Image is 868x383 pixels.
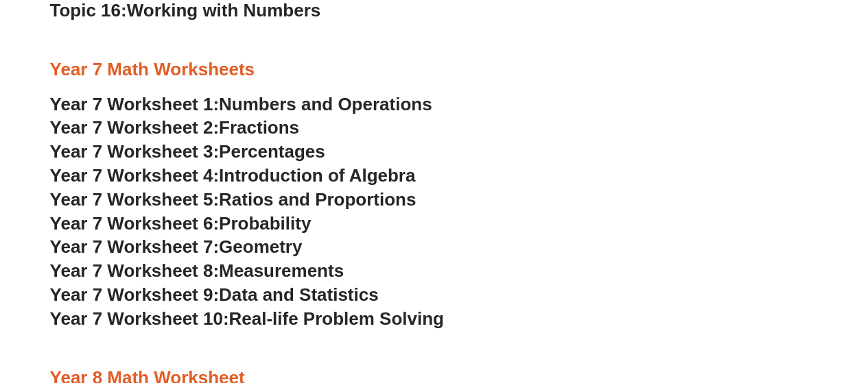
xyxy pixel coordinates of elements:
iframe: Chat Widget [799,317,868,383]
span: Percentages [219,141,325,162]
span: Year 7 Worksheet 9: [50,284,220,305]
span: Measurements [219,260,344,281]
a: Year 7 Worksheet 3:Percentages [50,141,325,162]
h3: Year 7 Math Worksheets [50,58,819,82]
span: Year 7 Worksheet 5: [50,189,220,210]
span: Geometry [219,236,302,257]
span: Ratios and Proportions [219,189,416,210]
span: Year 7 Worksheet 10: [50,308,229,329]
a: Year 7 Worksheet 8:Measurements [50,260,344,281]
span: Year 7 Worksheet 3: [50,141,220,162]
a: Year 7 Worksheet 6:Probability [50,213,312,234]
span: Fractions [219,117,299,138]
span: Year 7 Worksheet 2: [50,117,220,138]
a: Year 7 Worksheet 7:Geometry [50,236,303,257]
a: Year 7 Worksheet 10:Real-life Problem Solving [50,308,444,329]
a: Year 7 Worksheet 4:Introduction of Algebra [50,165,416,186]
span: Year 7 Worksheet 7: [50,236,220,257]
span: Numbers and Operations [219,94,432,114]
span: Data and Statistics [219,284,379,305]
span: Real-life Problem Solving [228,308,443,329]
a: Year 7 Worksheet 1:Numbers and Operations [50,94,432,114]
span: Year 7 Worksheet 1: [50,94,220,114]
a: Year 7 Worksheet 9:Data and Statistics [50,284,379,305]
span: Probability [219,213,311,234]
a: Year 7 Worksheet 2:Fractions [50,117,299,138]
span: Year 7 Worksheet 4: [50,165,220,186]
span: Introduction of Algebra [219,165,415,186]
a: Year 7 Worksheet 5:Ratios and Proportions [50,189,417,210]
span: Year 7 Worksheet 8: [50,260,220,281]
span: Year 7 Worksheet 6: [50,213,220,234]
